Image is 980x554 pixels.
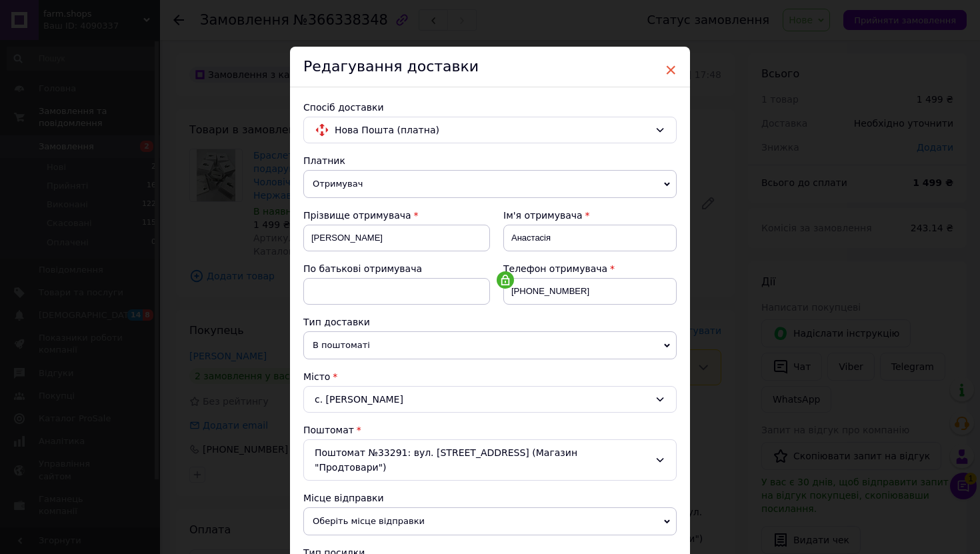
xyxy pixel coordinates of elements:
[503,210,583,221] span: Ім'я отримувача
[303,155,345,166] span: Платник
[303,493,384,503] span: Місце відправки
[503,263,607,274] span: Телефон отримувача
[303,331,677,359] span: В поштоматі
[303,386,677,413] div: с. [PERSON_NAME]
[303,423,677,437] div: Поштомат
[335,123,649,137] span: Нова Пошта (платна)
[303,101,677,114] div: Спосіб доставки
[303,317,370,327] span: Тип доставки
[290,47,690,87] div: Редагування доставки
[503,278,677,305] input: +380
[303,170,677,198] span: Отримувач
[665,59,677,81] span: ×
[303,507,677,535] span: Оберіть місце відправки
[303,370,677,383] div: Місто
[303,263,422,274] span: По батькові отримувача
[303,439,677,481] div: Поштомат №33291: вул. [STREET_ADDRESS] (Магазин "Продтовари")
[303,210,411,221] span: Прізвище отримувача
